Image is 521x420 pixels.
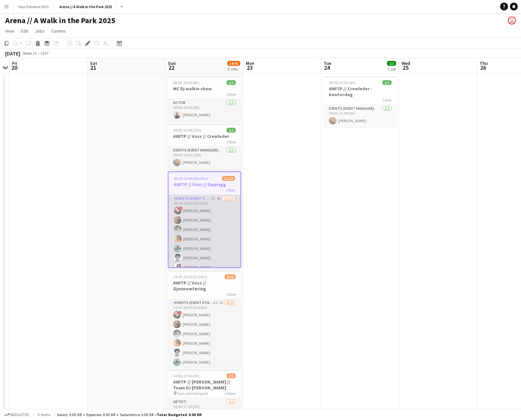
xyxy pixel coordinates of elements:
[21,28,28,34] span: Edit
[5,16,115,25] h1: Arena // A Walk in the Park 2025
[168,171,241,268] app-job-card: 09:30-14:00 (4h30m)11/13AWITP // Voss // Opprigg1 RoleEvents (Event Staff)3I4A11/1309:30-14:00 (4...
[18,27,31,35] a: Edit
[479,64,488,71] span: 26
[168,76,241,121] app-job-card: 08:00-16:00 (8h)1/1MC Dj walkie show1 RoleActor1/108:00-16:00 (8h)[PERSON_NAME]
[12,60,17,66] span: Fri
[177,391,208,396] span: Voss aktivitetspark
[89,64,97,71] span: 21
[3,411,30,418] button: Budgeted
[36,412,52,417] span: 0 items
[168,133,241,139] h3: AWITP // Voss // Crewleder
[227,61,240,66] span: 34/42
[13,0,54,13] button: Your Extreme 2025
[173,274,207,279] span: 14:00-16:30 (2h30m)
[225,391,236,396] span: 2 Roles
[3,27,17,35] a: View
[173,128,201,133] span: 09:00-19:00 (10h)
[168,270,241,367] app-job-card: 14:00-16:30 (2h30m)8/10AWITP // Voss // Gjennomføring1 RoleEvents (Event Staff)8I5A8/1014:00-16:3...
[324,76,397,127] app-job-card: 09:00-15:00 (6h)1/1AWITP // Crewleder - kontordag1 RoleEvents (Event Manager)1/109:00-15:00 (6h)[...
[173,80,200,85] span: 08:00-16:00 (8h)
[323,64,331,71] span: 24
[54,0,118,13] button: Arena // A Walk in the Park 2025
[40,51,49,56] div: CEST
[324,105,397,127] app-card-role: Events (Event Manager)1/109:00-15:00 (6h)[PERSON_NAME]
[168,124,241,169] app-job-card: 09:00-19:00 (10h)1/1AWITP // Voss // Crewleder1 RoleEvents (Event Manager)1/109:00-19:00 (10h)[PE...
[402,60,410,66] span: Wed
[227,373,236,378] span: 2/3
[5,28,14,34] span: View
[480,60,488,66] span: Thu
[179,207,183,210] span: !
[508,17,516,24] app-user-avatar: Hanne Neby
[401,64,410,71] span: 25
[90,60,97,66] span: Sat
[387,66,396,71] div: 1 Job
[178,311,182,315] span: !
[382,98,392,103] span: 1 Role
[22,51,38,56] span: Week 25
[226,139,236,144] span: 1 Role
[169,181,240,187] h3: AWITP // Voss // Opprigg
[174,176,208,181] span: 09:30-14:00 (4h30m)
[168,60,176,66] span: Sun
[169,195,240,330] app-card-role: Events (Event Staff)3I4A11/1309:30-14:00 (4h30m)![PERSON_NAME][PERSON_NAME][PERSON_NAME][PERSON_N...
[168,299,241,406] app-card-role: Events (Event Staff)8I5A8/1014:00-16:30 (2h30m)![PERSON_NAME][PERSON_NAME][PERSON_NAME][PERSON_NA...
[11,64,17,71] span: 20
[245,64,254,71] span: 23
[51,28,66,34] span: Comms
[226,92,236,97] span: 1 Role
[329,80,355,85] span: 09:00-15:00 (6h)
[246,60,254,66] span: Mon
[168,86,241,92] h3: MC Dj walkie show
[35,28,45,34] span: Jobs
[168,99,241,121] app-card-role: Actor1/108:00-16:00 (8h)[PERSON_NAME]
[324,86,397,97] h3: AWITP // Crewleder - kontordag
[167,64,176,71] span: 22
[168,147,241,169] app-card-role: Events (Event Manager)1/109:00-19:00 (10h)[PERSON_NAME]
[222,176,235,181] span: 11/13
[387,61,396,66] span: 1/1
[226,292,236,297] span: 1 Role
[227,128,236,133] span: 1/1
[32,27,47,35] a: Jobs
[228,66,240,71] div: 6 Jobs
[324,60,331,66] span: Tue
[226,188,235,193] span: 1 Role
[5,50,20,57] div: [DATE]
[157,412,201,417] span: Total Budgeted 0.00 KR
[49,27,68,35] a: Comms
[382,80,392,85] span: 1/1
[10,413,29,417] span: Budgeted
[227,80,236,85] span: 1/1
[173,373,200,378] span: 14:00-17:00 (3h)
[168,280,241,292] h3: AWITP // Voss // Gjennomføring
[57,412,201,417] div: Salary 0.00 KR + Expenses 0.00 KR + Subsistence 0.00 KR =
[225,274,236,279] span: 8/10
[168,379,241,391] h3: AWITP // [PERSON_NAME] // Team DJ [PERSON_NAME]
